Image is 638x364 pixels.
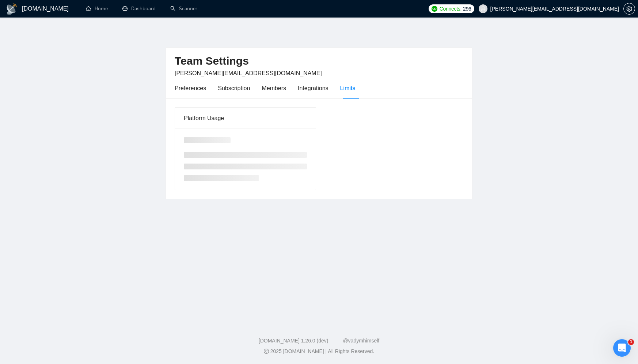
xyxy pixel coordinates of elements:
a: searchScanner [170,5,197,12]
button: setting [623,3,635,15]
span: user [481,6,486,11]
div: Limits [340,84,356,93]
span: Connects: [440,5,462,13]
a: homeHome [86,5,108,12]
span: setting [624,6,635,12]
a: dashboardDashboard [122,5,156,12]
iframe: Intercom live chat [613,339,631,357]
h2: Team Settings [175,54,463,69]
span: [PERSON_NAME][EMAIL_ADDRESS][DOMAIN_NAME] [175,70,322,76]
div: Preferences [175,84,206,93]
a: @vadymhimself [343,338,379,344]
img: upwork-logo.png [432,6,437,12]
a: [DOMAIN_NAME] 1.26.0 (dev) [259,338,329,344]
a: setting [623,6,635,12]
div: Platform Usage [184,108,307,129]
div: Subscription [218,84,250,93]
img: logo [6,3,18,15]
div: Members [262,84,286,93]
div: 2025 [DOMAIN_NAME] | All Rights Reserved. [6,348,632,355]
span: 1 [628,339,634,345]
div: Integrations [298,84,329,93]
span: copyright [264,349,269,354]
span: 296 [463,5,471,13]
